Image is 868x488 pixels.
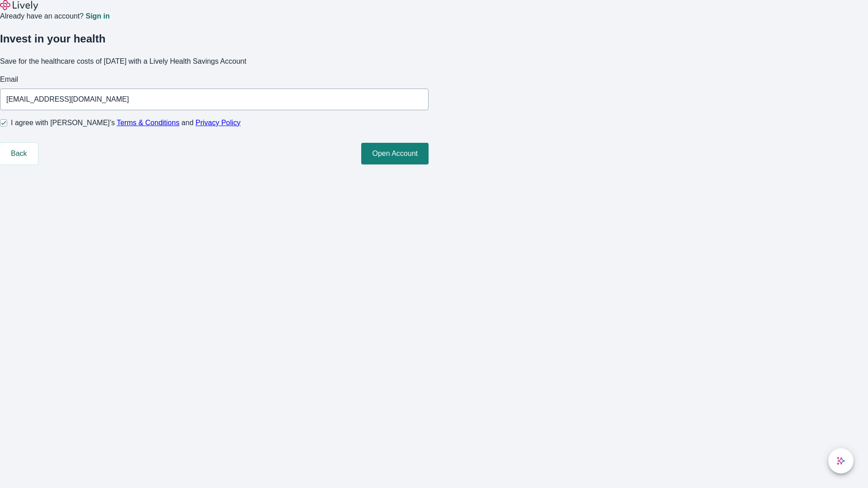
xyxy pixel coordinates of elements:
span: I agree with [PERSON_NAME]’s and [11,117,241,128]
a: Terms & Conditions [117,119,179,127]
a: Privacy Policy [196,119,241,127]
button: Open Account [361,143,429,164]
button: chat [828,448,854,474]
a: Sign in [85,13,109,20]
svg: Lively AI Assistant [836,456,845,465]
